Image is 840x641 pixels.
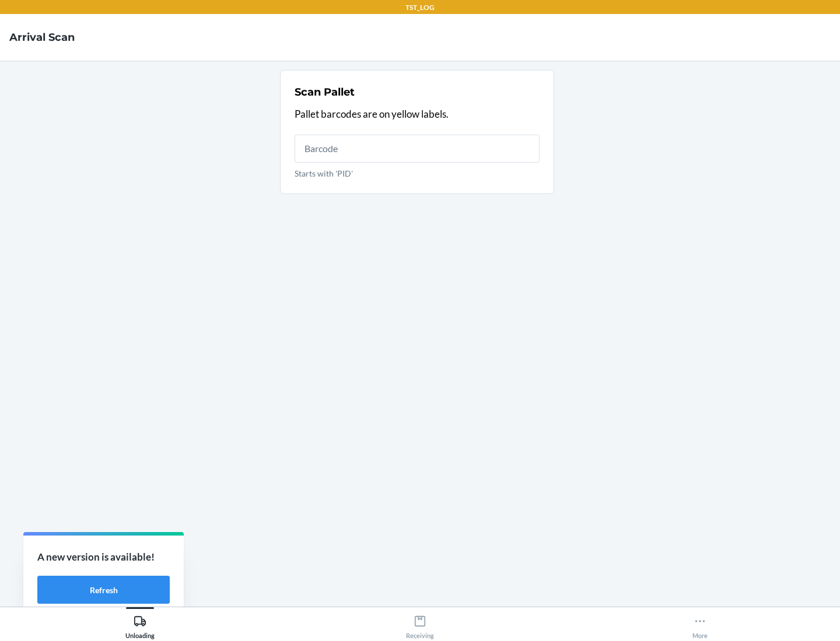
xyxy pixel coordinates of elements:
[692,610,708,639] div: More
[37,576,170,604] button: Refresh
[405,2,435,13] p: TST_LOG
[37,550,170,565] p: A new version is available!
[560,607,840,639] button: More
[295,167,540,179] p: Starts with 'PID'
[295,135,540,163] input: Starts with 'PID'
[9,30,75,45] h4: Arrival Scan
[295,107,540,122] p: Pallet barcodes are on yellow labels.
[280,607,560,639] button: Receiving
[125,610,155,639] div: Unloading
[295,84,355,100] h2: Scan Pallet
[406,610,434,639] div: Receiving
